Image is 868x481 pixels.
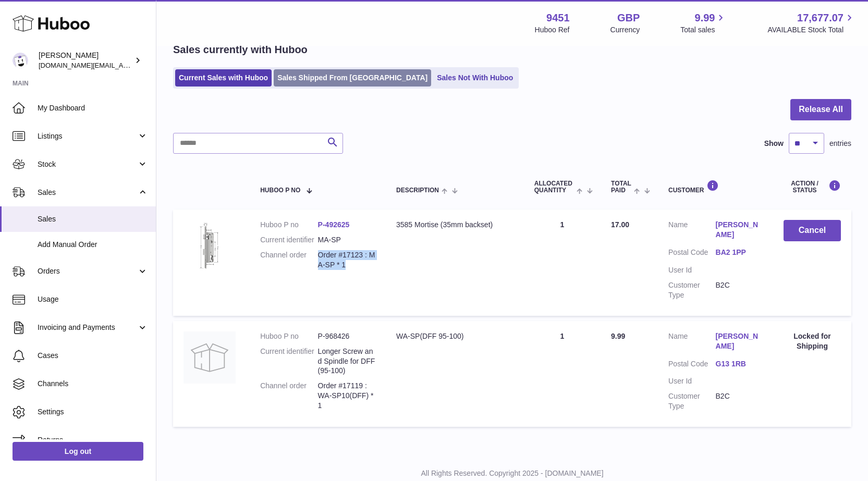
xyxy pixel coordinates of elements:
[318,220,350,229] a: P-492625
[668,391,716,411] dt: Customer Type
[668,280,716,300] dt: Customer Type
[165,468,860,478] p: All Rights Reserved. Copyright 2025 - [DOMAIN_NAME]
[38,103,148,113] span: My Dashboard
[396,187,439,194] span: Description
[38,351,148,361] span: Cases
[38,379,148,389] span: Channels
[38,159,137,169] span: Stock
[784,220,841,241] button: Cancel
[38,188,137,198] span: Sales
[38,131,137,141] span: Listings
[274,69,431,87] a: Sales Shipped From [GEOGRAPHIC_DATA]
[767,11,855,35] a: 17,677.07 AVAILABLE Stock Total
[38,214,148,224] span: Sales
[535,25,570,35] div: Huboo Ref
[38,240,148,250] span: Add Manual Order
[433,69,517,87] a: Sales Not With Huboo
[38,407,148,417] span: Settings
[396,331,514,341] div: WA-SP(DFF 95-100)
[260,187,300,194] span: Huboo P no
[260,381,317,411] dt: Channel order
[610,25,640,35] div: Currency
[38,294,148,304] span: Usage
[716,280,763,300] dd: B2C
[668,220,716,242] dt: Name
[534,180,574,194] span: ALLOCATED Quantity
[695,11,715,25] span: 9.99
[668,331,716,354] dt: Name
[611,220,629,229] span: 17.00
[38,435,148,445] span: Returns
[260,331,317,341] dt: Huboo P no
[611,180,631,194] span: Total paid
[318,331,375,341] dd: P-968426
[611,332,625,340] span: 9.99
[260,235,317,245] dt: Current identifier
[716,220,763,240] a: [PERSON_NAME]
[260,220,317,230] dt: Huboo P no
[396,220,514,230] div: 3585 Mortise (35mm backset)
[260,347,317,376] dt: Current identifier
[184,331,236,384] img: no-photo.jpg
[680,11,727,35] a: 9.99 Total sales
[260,250,317,270] dt: Channel order
[784,180,841,194] div: Action / Status
[617,11,640,25] strong: GBP
[546,11,570,25] strong: 9451
[668,359,716,372] dt: Postal Code
[668,376,716,386] dt: User Id
[13,442,143,461] a: Log out
[524,321,601,427] td: 1
[318,381,375,411] dd: Order #17119 : WA-SP10(DFF) * 1
[38,323,137,332] span: Invoicing and Payments
[668,180,763,194] div: Customer
[524,209,601,315] td: 1
[764,139,784,149] label: Show
[784,331,841,351] div: Locked for Shipping
[829,139,851,149] span: entries
[175,69,272,87] a: Current Sales with Huboo
[13,53,28,68] img: amir.ch@gmail.com
[668,265,716,275] dt: User Id
[716,359,763,369] a: G13 1RB
[184,220,236,272] img: Lift-to-Lock-Mortise-featured-image.png
[716,331,763,351] a: [PERSON_NAME]
[680,25,727,35] span: Total sales
[173,43,308,57] h2: Sales currently with Huboo
[767,25,855,35] span: AVAILABLE Stock Total
[797,11,843,25] span: 17,677.07
[790,99,851,120] button: Release All
[668,248,716,260] dt: Postal Code
[39,61,207,69] span: [DOMAIN_NAME][EMAIL_ADDRESS][DOMAIN_NAME]
[38,266,137,276] span: Orders
[716,391,763,411] dd: B2C
[716,248,763,257] a: BA2 1PP
[318,250,375,270] dd: Order #17123 : MA-SP * 1
[318,347,375,376] dd: Longer Screw and Spindle for DFF(95-100)
[39,51,132,70] div: [PERSON_NAME]
[318,235,375,245] dd: MA-SP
